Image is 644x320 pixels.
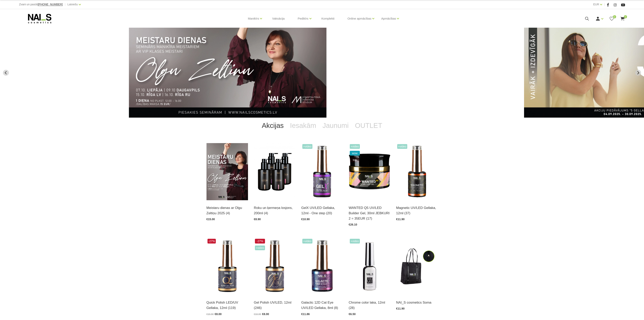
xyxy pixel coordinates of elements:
img: Trīs vienā - bāze, tonis, tops (trausliem nagiem vēlams papildus lietot bāzi). Ilgnoturīga un int... [301,143,343,200]
button: Next slide [635,70,641,76]
button: Go to last slide [3,70,9,76]
div: Zvani un pasūti [19,2,63,7]
span: +Video [255,245,265,250]
span: €10.90 [206,313,214,316]
span: wow [350,151,360,156]
a: GelX UV/LED Gellaka, 12ml - One step (20) [301,205,343,216]
span: €26.10 [349,223,357,226]
a: NAI_S cosmetics Soma [396,300,438,305]
a: 0 [609,16,614,21]
a: Meistaru dienas ar Olgu Zeltiņu 2025 (4) [206,205,248,216]
img: Ātri, ērti un vienkārši!Intensīvi pigmentēta gellaka, kas perfekti klājas arī vienā slānī, tādā v... [206,238,248,295]
span: +Video [302,239,313,244]
a: Magnetic UV/LED Gellaka, 12ml (37) [396,205,438,216]
img: Ilgnoturīga, intensīvi pigmentēta gellaka. Viegli klājas, lieliski žūst, nesaraujas, neatkāpjas n... [254,238,295,295]
span: -27% [207,239,216,244]
img: BAROJOŠS roku un ķermeņa LOSJONSBALI COCONUT barojošs roku un ķermeņa losjons paredzēts jebkura t... [254,143,295,200]
span: | [604,2,605,7]
a: Galactic 12D Cat Eye UV/LED Gellaka, 8ml (8) [301,300,343,311]
span: top [350,158,360,162]
img: Daudzdimensionāla magnētiskā gellaka, kas satur smalkas, atstarojošas hroma daļiņas. Ar īpaša mag... [301,238,343,295]
img: Paredzēta hromēta jeb spoguļspīduma efekta veidošanai uz pilnas naga plātnes vai atsevišķiem diza... [349,238,390,295]
span: €8.00 [262,312,269,316]
a: WANTED Q5 UV/LED Builder Gel, 30ml JEBKURI 2 = 35EUR (17) [349,205,390,221]
span: €11.90 [396,307,405,310]
a: Komplekti [318,9,338,28]
span: €11.90 [396,218,405,221]
a: Pedikīrs [298,11,308,26]
span: | [65,2,65,7]
a: Online apmācības [347,11,371,26]
a: Latviešu [67,2,78,7]
a: Chrome color laka, 12ml (28) [349,300,390,311]
a: Quick Polish LED/UV Gellaka, 12ml (119) [206,300,248,311]
a: Jaunumi [319,118,352,133]
a: Akcijas [259,118,287,133]
img: Ērta, eleganta, izturīga soma ar NAI_S cosmetics logo.Izmērs: 38 x 46 x 14 cm... [396,238,438,295]
img: ✨ Meistaru dienas ar Olgu Zeltiņu 2025 ✨🍂 RUDENS / Seminārs manikīra meistariem 🍂📍 Liepāja – 7. o... [206,143,248,200]
span: €6.50 [349,312,356,316]
a: Manikīrs [248,11,259,26]
span: €8.90 [254,218,261,221]
span: €15.00 [206,218,215,221]
span: €10.90 [301,218,310,221]
a: Apmācības [381,11,396,26]
img: Gels WANTED NAILS cosmetics tehniķu komanda ir radījusi gelu, kas ilgi jau ir katra meistara mekl... [349,143,390,200]
span: €8.00 [215,312,222,316]
a: Iesakām [287,118,319,133]
span: +Video [350,144,360,149]
span: €11.86 [301,312,310,316]
span: 0 [624,15,627,18]
span: +Video [302,144,313,149]
span: +Video [397,144,407,149]
span: -27% [255,239,265,244]
a: [PHONE_NUMBER] [38,3,63,6]
span: +Video [350,239,360,244]
a: Roku un ķermeņa losjons, 200ml (4) [254,205,295,216]
a: Gel Polish UV/LED, 12ml (246) [254,300,295,311]
a: EUR [593,2,599,7]
span: €10.90 [254,313,261,316]
span: 0 [613,15,616,18]
a: 0 [620,16,625,21]
a: Vaksācija [269,9,288,28]
img: Ilgnoturīga gellaka, kas sastāv no metāla mikrodaļiņām, kuras īpaša magnēta ietekmē var pārvērst ... [396,143,438,200]
a: OUTLET [352,118,385,133]
li: 1 of 13 [129,28,515,118]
